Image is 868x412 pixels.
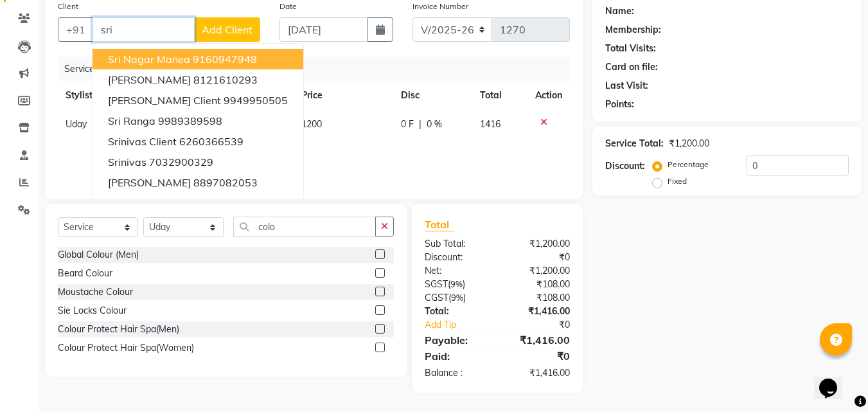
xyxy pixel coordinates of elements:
span: Sri Ranga [108,114,155,127]
label: Percentage [668,159,709,170]
label: Invoice Number [412,1,468,12]
span: Srinivas [108,156,146,168]
input: Search or Scan [233,217,376,237]
div: ₹1,200.00 [497,237,580,251]
div: ₹1,416.00 [497,332,580,348]
span: | [419,118,421,131]
div: Payable: [415,332,497,348]
div: ₹1,416.00 [497,305,580,318]
label: Client [58,1,78,12]
div: Sub Total: [415,237,497,251]
div: Membership: [605,23,661,37]
span: [PERSON_NAME] [108,73,191,86]
button: +91 [58,17,94,42]
ngb-highlight: 8897082053 [193,176,258,189]
div: Beard Colour [58,267,112,280]
div: ₹108.00 [497,291,580,305]
span: SGST [425,278,448,290]
label: Fixed [668,175,687,187]
span: 1416 [480,118,500,130]
div: ₹0 [497,348,580,364]
div: Moustache Colour [58,285,133,299]
div: Colour Protect Hair Spa(Women) [58,341,194,355]
button: Add Client [194,17,260,42]
div: Card on file: [605,60,658,74]
div: ₹1,416.00 [497,366,580,380]
span: [PERSON_NAME] Client [108,94,221,107]
div: Colour Protect Hair Spa(Men) [58,323,179,336]
div: Net: [415,264,497,278]
div: Points: [605,98,634,111]
th: Disc [393,81,472,110]
span: Add Client [202,23,252,36]
ngb-highlight: 9949950505 [224,94,288,107]
div: Service Total: [605,137,664,150]
th: Action [527,81,570,110]
span: 9% [451,292,463,303]
span: [PERSON_NAME] [108,176,191,189]
ngb-highlight: 7799159885 [193,197,258,210]
div: ₹108.00 [497,278,580,291]
span: Srinivas Client [108,135,177,148]
div: Discount: [415,251,497,264]
div: ₹1,200.00 [497,264,580,278]
div: Discount: [605,159,645,173]
input: Search by Name/Mobile/Email/Code [93,17,195,42]
div: Global Colour (Men) [58,248,139,262]
th: Price [294,81,393,110]
div: Services [59,57,580,81]
span: [PERSON_NAME] [108,197,191,210]
div: Total: [415,305,497,318]
th: Total [472,81,528,110]
span: 0 F [401,118,414,131]
div: Last Visit: [605,79,648,93]
div: ₹0 [511,318,580,332]
span: Total [425,218,454,231]
ngb-highlight: 8121610293 [193,73,258,86]
div: Paid: [415,348,497,364]
div: ( ) [415,278,497,291]
span: 0 % [427,118,442,131]
div: Balance : [415,366,497,380]
div: ( ) [415,291,497,305]
iframe: chat widget [814,361,855,399]
a: Add Tip [415,318,511,332]
span: Uday [66,118,87,130]
span: CGST [425,292,448,303]
div: ₹0 [497,251,580,264]
ngb-highlight: 9160947948 [193,53,257,66]
label: Date [279,1,297,12]
span: 9% [450,279,463,289]
span: Sri Nagar Manea [108,53,190,66]
ngb-highlight: 9989389598 [158,114,222,127]
div: Sie Locks Colour [58,304,127,318]
span: 1200 [301,118,322,130]
th: Stylist [58,81,159,110]
ngb-highlight: 7032900329 [149,156,213,168]
div: Total Visits: [605,42,656,55]
ngb-highlight: 6260366539 [179,135,244,148]
div: Name: [605,4,634,18]
div: ₹1,200.00 [669,137,709,150]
